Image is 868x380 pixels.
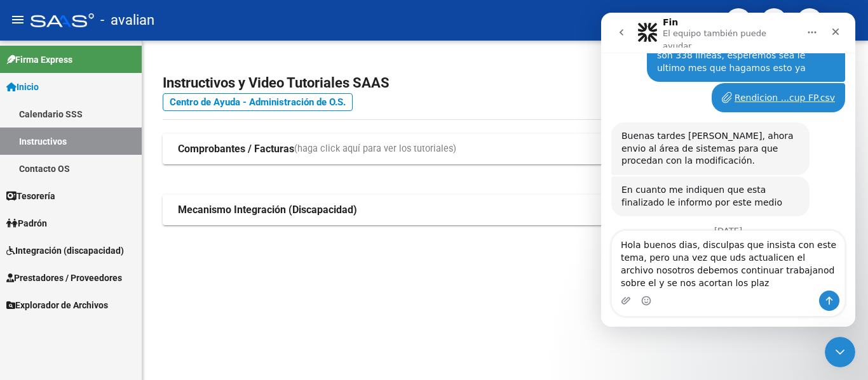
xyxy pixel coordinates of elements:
[163,134,848,164] mat-expansion-panel-header: Comprobantes / Facturas(haga click aquí para ver los tutoriales)
[601,13,855,327] iframe: Intercom live chat
[163,93,353,111] a: Centro de Ayuda - Administración de O.S.
[6,216,47,230] span: Padrón
[6,189,55,203] span: Tesorería
[6,80,39,94] span: Inicio
[178,203,357,217] strong: Mecanismo Integración (Discapacidad)
[6,298,108,312] span: Explorador de Archivos
[294,142,456,156] span: (haga click aquí para ver los tutoriales)
[6,271,122,285] span: Prestadores / Proveedores
[163,71,848,95] h2: Instructivos y Video Tutoriales SAAS
[10,12,25,27] mat-icon: menu
[6,244,124,258] span: Integración (discapacidad)
[178,142,294,156] strong: Comprobantes / Facturas
[825,337,855,367] iframe: Intercom live chat
[6,53,72,67] span: Firma Express
[100,6,154,34] span: - avalian
[163,195,848,225] mat-expansion-panel-header: Mecanismo Integración (Discapacidad)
